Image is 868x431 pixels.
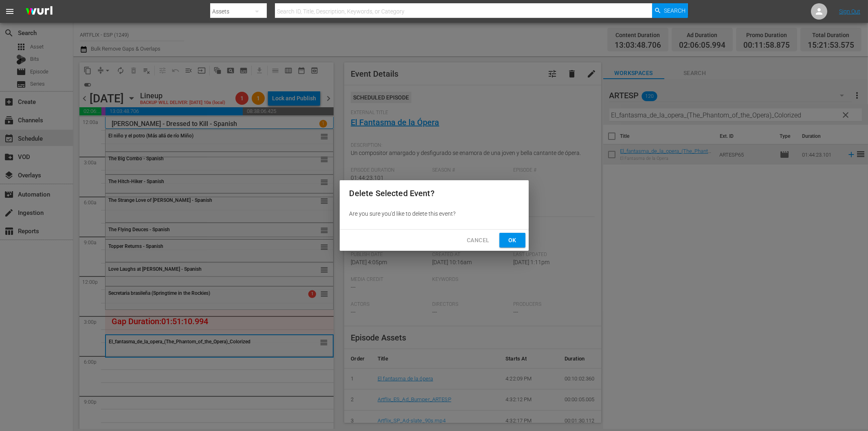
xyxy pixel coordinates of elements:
span: Ok [506,235,519,245]
img: ans4CAIJ8jUAAAAAAAAAAAAAAAAAAAAAAAAgQb4GAAAAAAAAAAAAAAAAAAAAAAAAJMjXAAAAAAAAAAAAAAAAAAAAAAAAgAT5G... [20,2,59,21]
a: Sign Out [839,8,860,15]
button: Cancel [460,233,496,248]
button: Ok [499,233,525,248]
h2: Delete Selected Event? [349,187,519,200]
span: menu [5,7,15,16]
div: Are you sure you'd like to delete this event? [340,206,529,221]
span: Cancel [467,235,489,245]
span: Search [664,3,686,18]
